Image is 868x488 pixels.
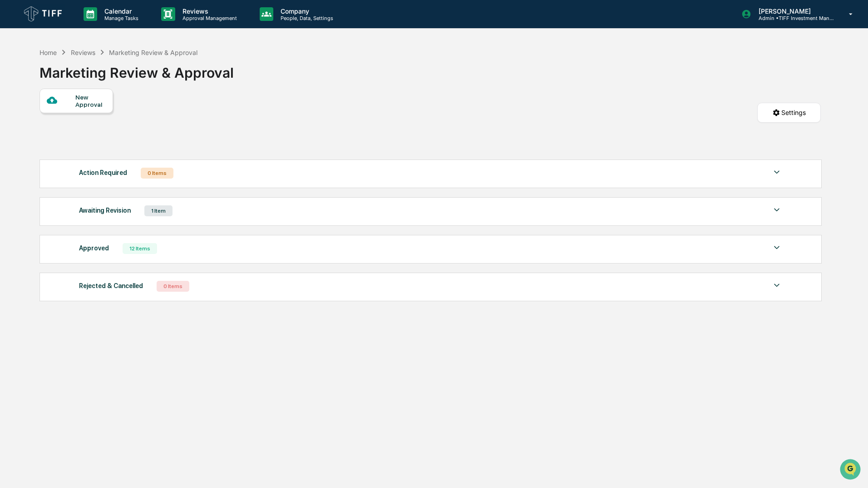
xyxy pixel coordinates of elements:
div: Home [39,49,57,56]
img: caret [771,167,782,178]
div: 0 Items [141,168,173,179]
p: Manage Tasks [97,15,143,21]
div: We're available if you need us! [31,79,115,86]
div: Awaiting Revision [79,204,131,216]
span: Preclearance [18,115,59,124]
img: 1746055101610-c473b297-6a78-478c-a979-82029cc54cd1 [9,70,25,86]
div: Approved [79,242,109,254]
img: caret [771,204,782,215]
img: caret [771,242,782,253]
p: How can we help? [9,19,165,34]
img: caret [771,280,782,291]
button: Start new chat [154,72,165,83]
button: Settings [757,103,821,123]
div: 🔎 [9,133,16,140]
div: Rejected & Cancelled [79,280,143,292]
div: 1 Item [144,205,173,216]
span: Pylon [90,154,110,161]
iframe: Open customer support [839,458,863,483]
div: Marketing Review & Approval [109,49,197,56]
div: 0 Items [157,281,189,292]
p: Approval Management [175,15,242,21]
div: Marketing Review & Approval [39,57,234,81]
p: Company [273,7,338,15]
p: Reviews [175,7,242,15]
a: 🖐️Preclearance [5,111,62,127]
div: Start new chat [31,70,149,79]
img: logo [22,4,65,24]
a: 🗄️Attestations [62,111,116,127]
p: People, Data, Settings [273,15,338,21]
div: Reviews [71,49,95,56]
a: Powered byPylon [64,154,110,161]
p: Admin • TIFF Investment Management [751,15,836,21]
div: 🗄️ [66,115,73,123]
div: 🖐️ [9,115,16,123]
div: Action Required [79,167,127,179]
div: New Approval [75,94,106,108]
div: 12 Items [123,243,157,254]
p: [PERSON_NAME] [751,7,836,15]
span: Data Lookup [18,132,57,141]
p: Calendar [97,7,143,15]
a: 🔎Data Lookup [5,128,61,144]
span: Attestations [75,115,113,124]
